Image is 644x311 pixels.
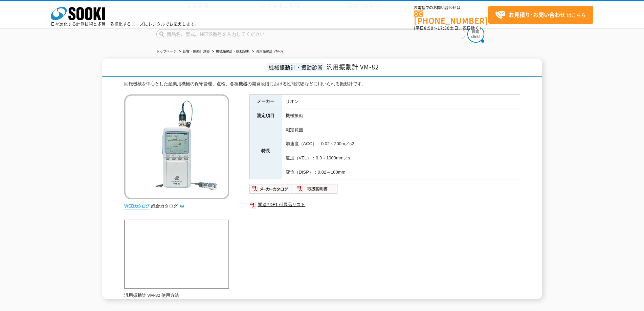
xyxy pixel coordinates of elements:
strong: お見積り･お問い合わせ [509,10,565,19]
span: 17:30 [438,25,450,31]
a: メーカーカタログ [249,188,294,193]
span: 8:50 [424,25,434,31]
span: (平日 ～ 土日、祝日除く) [414,25,481,31]
div: 回転機械を中心とした産業用機械の保守管理、点検、各種機器の開発段階における性能試験などに用いられる振動計です。 [124,81,520,88]
a: トップページ [156,49,177,53]
td: 機械振動 [282,109,520,123]
input: 商品名、型式、NETIS番号を入力してください [156,29,465,39]
img: webカタログ [124,203,150,209]
span: 汎用振動計 VM-82 [326,62,379,71]
th: メーカー [249,95,282,109]
td: リオン [282,95,520,109]
th: 特長 [249,123,282,179]
a: 機械振動計・振動診断 [216,49,250,53]
span: はこちら [495,10,586,20]
a: 音響・振動計測器 [183,49,210,53]
th: 測定項目 [249,109,282,123]
td: 測定範囲 加速度（ACC）：0.02～200m／s2 速度（VEL）：0.3～1000mm／s 変位（DISP）：0.02～100mm [282,123,520,179]
a: 取扱説明書 [294,188,338,193]
img: btn_search.png [467,26,484,43]
p: 日々進化する計測技術と多種・多様化するニーズにレンタルでお応えします。 [51,22,199,26]
img: 汎用振動計 VM-82 [124,94,229,199]
a: お見積り･お問い合わせはこちら [488,6,593,24]
p: 汎用振動計 VM-82 使用方法 [124,292,229,299]
a: [PHONE_NUMBER] [414,10,488,24]
img: 取扱説明書 [294,183,338,194]
a: 総合カタログ [151,203,184,208]
a: 関連PDF1 付属品リスト [249,200,520,209]
li: 汎用振動計 VM-82 [251,48,284,55]
img: メーカーカタログ [249,183,294,194]
span: お電話でのお問い合わせは [414,6,488,10]
span: 機械振動計・振動診断 [267,63,325,71]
